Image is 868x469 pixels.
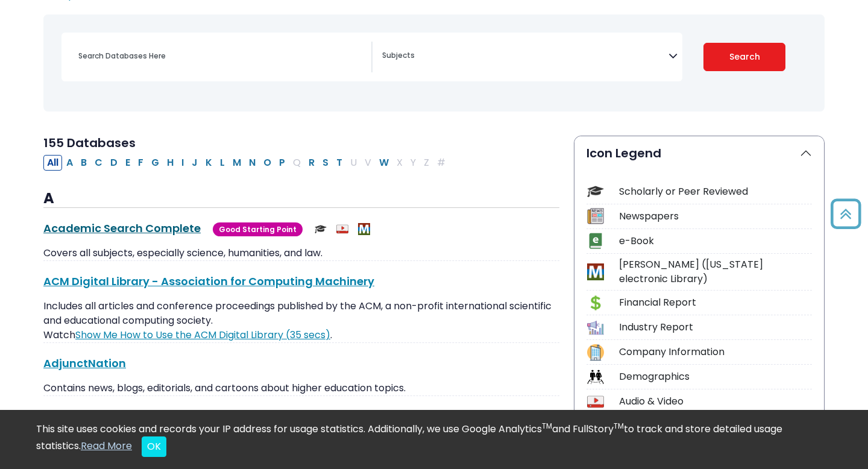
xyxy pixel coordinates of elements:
[614,421,624,431] sup: TM
[619,370,812,384] div: Demographics
[43,299,559,342] p: Includes all articles and conference proceedings published by the ACM, a non-profit international...
[587,344,603,360] img: Icon Company Information
[336,223,348,235] img: Audio & Video
[619,184,812,199] div: Scholarly or Peer Reviewed
[77,155,90,171] button: Filter Results B
[619,295,812,310] div: Financial Report
[587,319,603,336] img: Icon Industry Report
[703,43,786,71] button: Submit for Search Results
[148,155,163,171] button: Filter Results G
[619,234,812,248] div: e-Book
[826,204,865,224] a: Back to Top
[619,209,812,224] div: Newspapers
[43,14,825,112] nav: Search filters
[122,155,134,171] button: Filter Results E
[587,263,603,280] img: Icon MeL (Michigan electronic Library)
[188,155,201,171] button: Filter Results J
[245,155,259,171] button: Filter Results N
[358,223,370,235] img: MeL (Michigan electronic Library)
[319,155,332,171] button: Filter Results S
[619,394,812,409] div: Audio & Video
[43,155,450,169] div: Alpha-list to filter by first letter of database name
[202,155,216,171] button: Filter Results K
[163,155,177,171] button: Filter Results H
[574,136,824,170] button: Icon Legend
[542,421,552,431] sup: TM
[142,436,166,457] button: Close
[213,222,303,236] span: Good Starting Point
[43,155,62,171] button: All
[43,190,559,208] h3: A
[315,223,327,235] img: Scholarly or Peer Reviewed
[63,155,77,171] button: Filter Results A
[134,155,147,171] button: Filter Results F
[587,369,603,385] img: Icon Demographics
[587,208,603,224] img: Icon Newspapers
[619,345,812,359] div: Company Information
[107,155,121,171] button: Filter Results D
[587,295,603,311] img: Icon Financial Report
[587,394,603,410] img: Icon Audio & Video
[81,439,132,453] a: Read More
[36,422,832,457] div: This site uses cookies and records your IP address for usage statistics. Additionally, we use Goo...
[43,246,559,260] p: Covers all subjects, especially science, humanities, and law.
[275,155,289,171] button: Filter Results P
[333,155,346,171] button: Filter Results T
[43,274,374,289] a: ACM Digital Library - Association for Computing Machinery
[587,233,603,249] img: Icon e-Book
[43,356,126,371] a: AdjunctNation
[619,257,812,286] div: [PERSON_NAME] ([US_STATE] electronic Library)
[71,47,371,65] input: Search database by title or keyword
[43,381,559,395] p: Contains news, blogs, editorials, and cartoons about higher education topics.
[260,155,275,171] button: Filter Results O
[382,52,668,61] textarea: Search
[305,155,318,171] button: Filter Results R
[43,221,201,236] a: Academic Search Complete
[43,134,136,151] span: 155 Databases
[376,155,392,171] button: Filter Results W
[91,155,106,171] button: Filter Results C
[216,155,228,171] button: Filter Results L
[178,155,187,171] button: Filter Results I
[43,409,136,424] a: Alt HealthWatch
[75,328,330,342] a: Link opens in new window
[619,320,812,335] div: Industry Report
[229,155,245,171] button: Filter Results M
[587,183,603,200] img: Icon Scholarly or Peer Reviewed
